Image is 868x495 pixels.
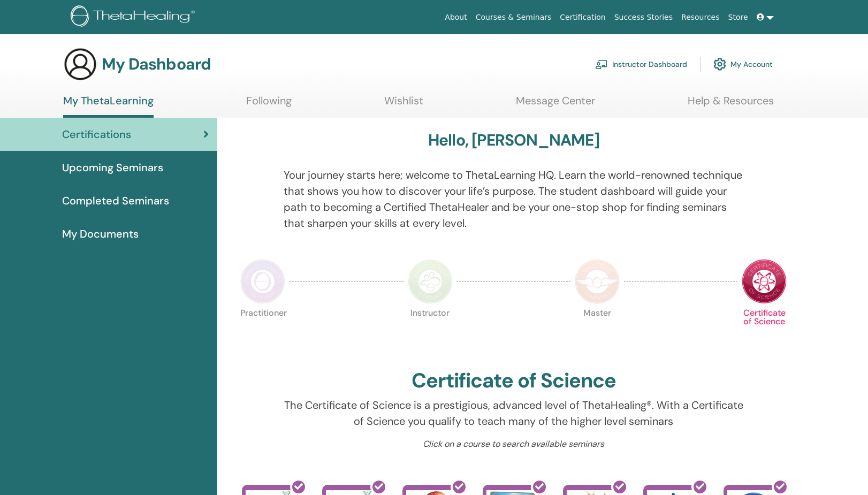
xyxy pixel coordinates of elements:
img: generic-user-icon.jpg [63,47,97,81]
a: Instructor Dashboard [595,52,687,76]
span: My Documents [62,226,139,242]
a: Resources [677,7,724,27]
img: Certificate of Science [742,259,787,304]
img: logo.png [71,5,199,29]
a: About [440,7,471,27]
span: Upcoming Seminars [62,159,163,176]
span: Certifications [62,126,131,142]
a: Courses & Seminars [471,7,556,27]
img: chalkboard-teacher.svg [595,59,608,69]
a: Wishlist [384,94,423,115]
p: Master [575,309,620,354]
p: The Certificate of Science is a prestigious, advanced level of ThetaHealing®. With a Certificate ... [284,397,743,429]
a: Help & Resources [688,94,774,115]
img: Practitioner [240,259,285,304]
img: cog.svg [713,55,726,73]
p: Instructor [408,309,453,354]
a: Message Center [516,94,595,115]
a: Store [724,7,752,27]
a: Following [246,94,292,115]
a: Success Stories [610,7,677,27]
a: My ThetaLearning [63,94,154,118]
img: Master [575,259,620,304]
h3: My Dashboard [102,55,211,74]
a: My Account [713,52,773,76]
img: Instructor [408,259,453,304]
p: Click on a course to search available seminars [284,438,743,451]
p: Certificate of Science [742,309,787,354]
h2: Certificate of Science [412,369,616,393]
h3: Hello, [PERSON_NAME] [428,131,599,150]
span: Completed Seminars [62,193,169,209]
p: Your journey starts here; welcome to ThetaLearning HQ. Learn the world-renowned technique that sh... [284,167,743,231]
a: Certification [555,7,610,27]
p: Practitioner [240,309,285,354]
